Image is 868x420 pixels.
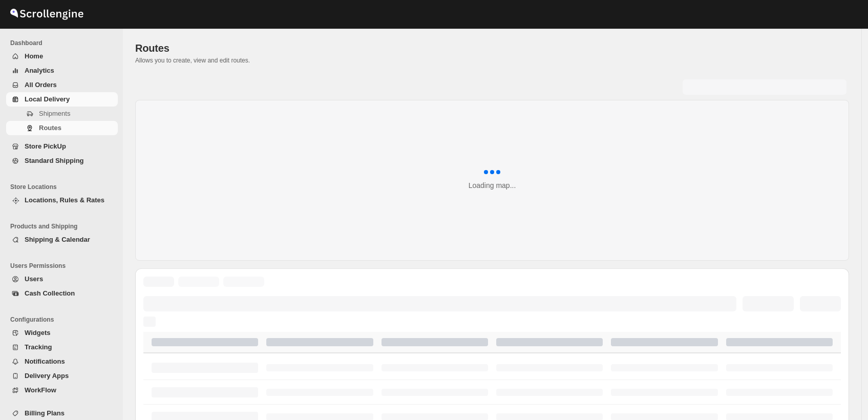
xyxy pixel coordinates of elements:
span: Cash Collection [25,289,75,297]
span: Tracking [25,343,52,351]
span: Users [25,275,43,283]
p: Allows you to create, view and edit routes. [135,56,849,65]
span: Routes [39,124,61,132]
button: Shipping & Calendar [6,233,118,247]
span: Shipments [39,110,70,117]
button: Shipments [6,107,118,121]
span: Products and Shipping [10,222,118,230]
button: WorkFlow [6,383,118,397]
span: Shipping & Calendar [25,236,90,243]
span: Store PickUp [25,142,66,150]
span: Configurations [10,316,118,324]
span: Dashboard [10,39,118,47]
span: WorkFlow [25,386,56,394]
span: Locations, Rules & Rates [25,196,104,204]
button: Analytics [6,64,118,78]
span: Users Permissions [10,262,118,270]
span: Billing Plans [25,409,65,417]
span: Delivery Apps [25,372,69,380]
span: Store Locations [10,183,118,191]
button: Routes [6,121,118,135]
button: Delivery Apps [6,369,118,383]
button: Locations, Rules & Rates [6,193,118,207]
button: Home [6,49,118,64]
span: Home [25,52,43,60]
span: Analytics [25,67,54,74]
span: Local Delivery [25,95,70,103]
button: All Orders [6,78,118,92]
span: Standard Shipping [25,157,84,164]
button: Cash Collection [6,286,118,301]
button: Notifications [6,354,118,369]
span: All Orders [25,81,57,89]
div: Loading map... [469,180,516,191]
span: Routes [135,43,170,54]
span: Notifications [25,358,65,365]
button: Users [6,272,118,286]
button: Widgets [6,326,118,340]
button: Tracking [6,340,118,354]
span: Widgets [25,329,50,337]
